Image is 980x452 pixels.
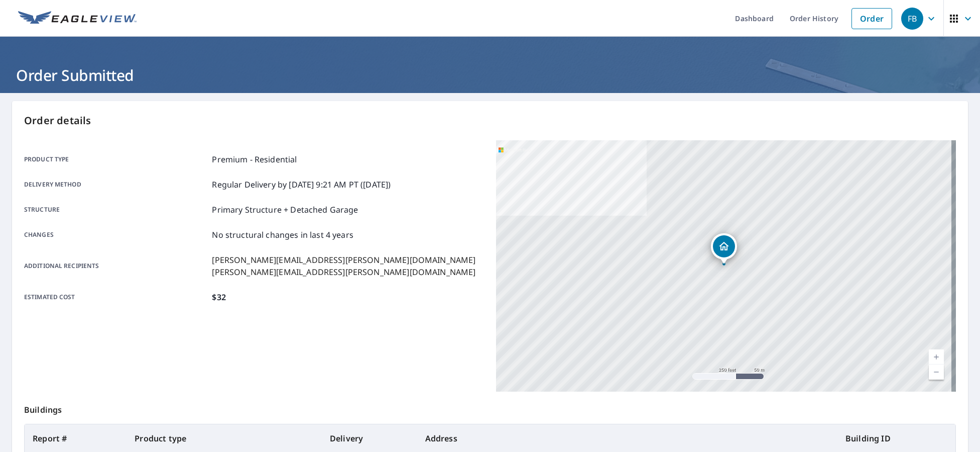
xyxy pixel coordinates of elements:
img: EV Logo [18,11,137,26]
p: Regular Delivery by [DATE] 9:21 AM PT ([DATE]) [212,178,391,191]
p: Primary Structure + Detached Garage [212,204,358,216]
p: Additional recipients [24,254,208,278]
a: Order [851,8,892,29]
p: [PERSON_NAME][EMAIL_ADDRESS][PERSON_NAME][DOMAIN_NAME] [212,254,475,266]
p: $32 [212,291,225,303]
p: Changes [24,229,208,241]
p: [PERSON_NAME][EMAIL_ADDRESS][PERSON_NAME][DOMAIN_NAME] [212,266,475,278]
a: Current Level 17, Zoom In [929,349,944,365]
h1: Order Submitted [12,65,968,85]
div: Dropped pin, building 1, Residential property, 9312 Hemphill Dr Fort Wayne, IN 46819 [711,233,737,264]
p: Structure [24,204,208,216]
p: Product type [24,153,208,165]
div: FB [901,8,923,30]
p: Order details [24,113,956,128]
p: Buildings [24,392,956,424]
p: Premium - Residential [212,153,297,165]
p: No structural changes in last 4 years [212,229,353,241]
a: Current Level 17, Zoom Out [929,365,944,380]
p: Delivery method [24,178,208,191]
p: Estimated cost [24,291,208,303]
